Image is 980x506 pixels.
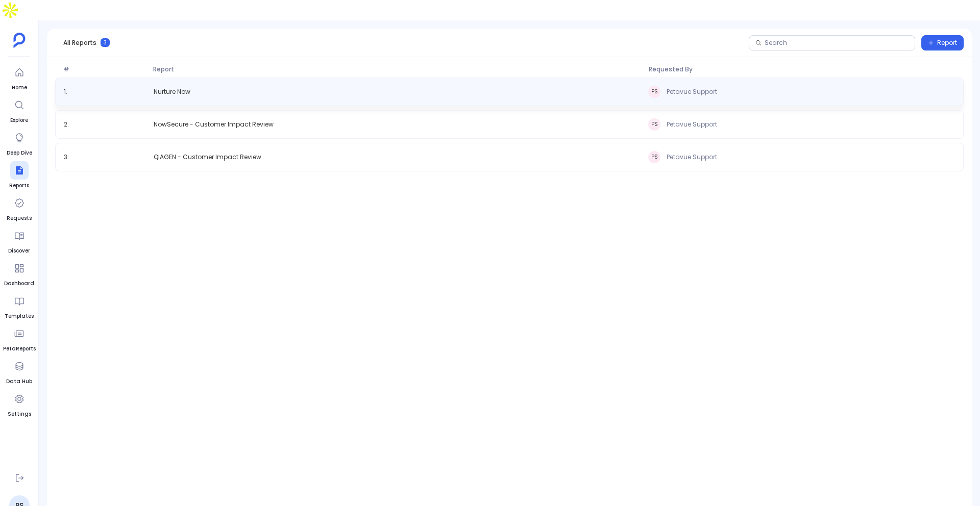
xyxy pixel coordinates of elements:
a: Discover [8,226,30,255]
span: Data Hub [6,377,32,386]
span: Home [10,84,29,92]
img: petavue logo [13,33,26,48]
span: Deep Dive [7,149,32,157]
span: Petavue Support [667,120,717,129]
span: Discover [8,247,30,255]
span: PS [648,86,660,98]
a: PetaReports [3,324,36,353]
span: Explore [10,116,29,124]
button: Report [921,35,964,50]
span: Dashboard [4,280,34,288]
span: Reports [9,182,29,190]
span: QIAGEN - Customer Impact Review [154,153,261,161]
span: PS [648,118,660,131]
a: Home [10,63,29,92]
a: Data Hub [6,357,32,386]
span: 2 . [60,120,150,129]
button: Nurture Now [150,88,194,96]
span: Report [149,65,644,73]
span: Nurture Now [154,88,190,96]
a: Requests [7,194,32,222]
button: NowSecure - Customer Impact Review [150,120,278,129]
a: Settings [8,390,31,418]
span: # [59,65,149,73]
a: Dashboard [4,259,34,288]
span: Petavue Support [667,88,717,96]
span: Petavue Support [667,153,717,161]
span: All Reports [63,39,96,47]
span: Templates [5,312,34,320]
span: PS [648,151,660,163]
span: Report [937,39,957,47]
a: Reports [9,161,29,190]
span: Settings [8,410,31,418]
a: Deep Dive [7,129,32,157]
button: QIAGEN - Customer Impact Review [150,153,265,161]
span: 1 . [60,88,150,96]
a: Templates [5,292,34,320]
span: 3 [101,38,110,47]
input: Search [765,39,909,47]
span: PetaReports [3,345,36,353]
span: Requests [7,214,32,222]
a: Explore [10,96,29,124]
span: NowSecure - Customer Impact Review [154,120,274,129]
span: Requested By [645,65,960,73]
span: 3 . [60,153,150,161]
